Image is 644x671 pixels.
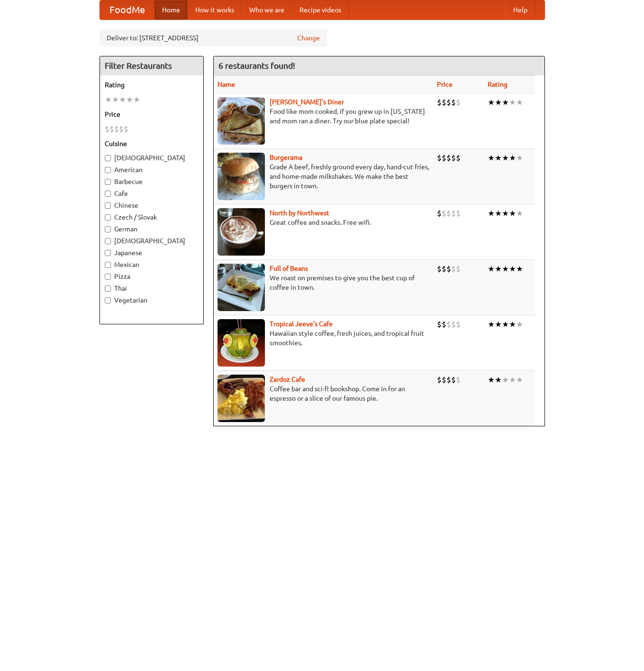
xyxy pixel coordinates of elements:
[270,98,344,106] a: [PERSON_NAME]'s Diner
[105,191,111,197] input: Cafe
[100,0,154,19] a: FoodMe
[119,94,126,105] li: ★
[451,208,456,219] li: $
[442,97,446,108] li: $
[105,167,111,173] input: American
[105,236,199,246] label: [DEMOGRAPHIC_DATA]
[218,264,265,311] img: beans.jpg
[495,319,502,330] li: ★
[105,153,199,163] label: [DEMOGRAPHIC_DATA]
[437,375,442,385] li: $
[133,94,140,105] li: ★
[100,56,203,75] h4: Filter Restaurants
[516,153,523,163] li: ★
[105,260,199,269] label: Mexican
[506,0,535,19] a: Help
[451,375,456,385] li: $
[451,153,456,163] li: $
[292,0,349,19] a: Recipe videos
[105,179,111,185] input: Barbecue
[456,208,461,219] li: $
[488,264,495,274] li: ★
[516,208,523,219] li: ★
[509,153,516,163] li: ★
[495,264,502,274] li: ★
[509,319,516,330] li: ★
[270,320,333,328] a: Tropical Jeeve's Cafe
[495,375,502,385] li: ★
[105,224,199,234] label: German
[105,177,199,186] label: Barbecue
[105,165,199,175] label: American
[509,375,516,385] li: ★
[451,264,456,274] li: $
[105,139,199,148] h5: Cuisine
[105,295,199,305] label: Vegetarian
[124,124,128,134] li: $
[218,384,429,403] p: Coffee bar and sci-fi bookshop. Come in for an espresso or a slice of our famous pie.
[109,124,114,134] li: $
[437,208,442,219] li: $
[456,153,461,163] li: $
[105,124,109,134] li: $
[437,319,442,330] li: $
[105,238,111,244] input: [DEMOGRAPHIC_DATA]
[488,319,495,330] li: ★
[442,208,446,219] li: $
[437,264,442,274] li: $
[509,97,516,108] li: ★
[446,319,451,330] li: $
[270,154,302,161] b: Burgerama
[105,226,111,232] input: German
[442,375,446,385] li: $
[270,265,308,272] b: Full of Beans
[437,81,453,88] a: Price
[105,94,112,105] li: ★
[488,97,495,108] li: ★
[456,264,461,274] li: $
[112,94,119,105] li: ★
[456,375,461,385] li: $
[105,155,111,161] input: [DEMOGRAPHIC_DATA]
[105,110,199,119] h5: Price
[126,94,133,105] li: ★
[188,0,242,19] a: How it works
[218,162,429,191] p: Grade A beef, freshly ground every day, hand-cut fries, and home-made milkshakes. We make the bes...
[451,319,456,330] li: $
[242,0,292,19] a: Who we are
[105,285,111,292] input: Thai
[502,319,509,330] li: ★
[509,208,516,219] li: ★
[516,375,523,385] li: ★
[105,262,111,268] input: Mexican
[105,272,199,281] label: Pizza
[502,97,509,108] li: ★
[105,189,199,198] label: Cafe
[105,80,199,90] h5: Rating
[105,250,111,256] input: Japanese
[105,214,111,221] input: Czech / Slovak
[495,208,502,219] li: ★
[502,264,509,274] li: ★
[446,264,451,274] li: $
[105,297,111,303] input: Vegetarian
[495,153,502,163] li: ★
[451,97,456,108] li: $
[105,274,111,280] input: Pizza
[437,153,442,163] li: $
[488,153,495,163] li: ★
[437,97,442,108] li: $
[105,201,199,210] label: Chinese
[516,264,523,274] li: ★
[100,29,327,46] div: Deliver to: [STREET_ADDRESS]
[442,153,446,163] li: $
[270,209,329,217] a: North by Northwest
[218,273,429,292] p: We roast on premises to give you the best cup of coffee in town.
[446,208,451,219] li: $
[446,97,451,108] li: $
[218,329,429,348] p: Hawaiian style coffee, fresh juices, and tropical fruit smoothies.
[218,319,265,367] img: jeeves.jpg
[442,264,446,274] li: $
